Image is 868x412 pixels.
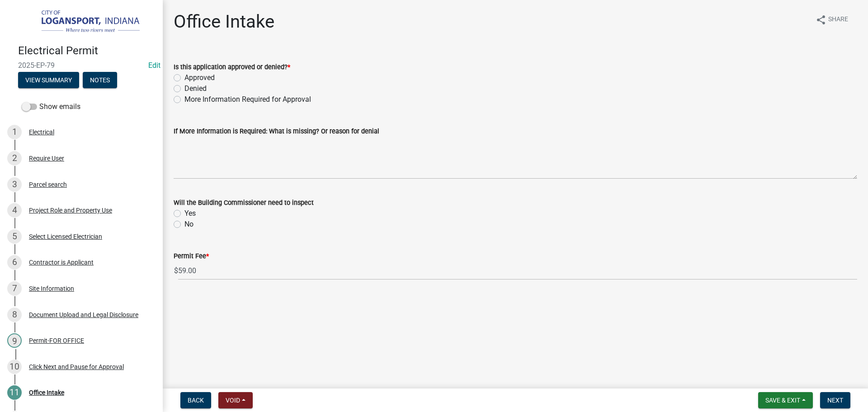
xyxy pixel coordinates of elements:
[188,397,204,404] span: Back
[29,337,84,344] div: Permit-FOR OFFICE
[83,72,117,88] button: Notes
[827,397,843,404] span: Next
[7,385,22,400] div: 11
[7,333,22,348] div: 9
[22,101,80,112] label: Show emails
[29,389,64,396] div: Office Intake
[18,44,156,57] h4: Electrical Permit
[180,392,211,408] button: Back
[7,125,22,139] div: 1
[184,219,193,230] label: No
[758,392,813,408] button: Save & Exit
[174,261,179,280] span: $
[29,259,94,265] div: Contractor is Applicant
[828,14,848,25] span: Share
[148,61,160,70] wm-modal-confirm: Edit Application Number
[808,11,855,28] button: shareShare
[29,285,74,292] div: Site Information
[18,61,145,70] span: 2025-EP-79
[184,72,215,83] label: Approved
[29,155,64,161] div: Require User
[174,200,314,206] label: Will the Building Commissioner need to inspect
[7,360,22,374] div: 10
[29,181,67,188] div: Parcel search
[816,14,826,25] i: share
[174,253,209,260] label: Permit Fee
[765,397,800,404] span: Save & Exit
[7,229,22,244] div: 5
[218,392,253,408] button: Void
[7,255,22,270] div: 6
[820,392,850,408] button: Next
[29,364,124,370] div: Click Next and Pause for Approval
[184,83,207,94] label: Denied
[29,129,54,135] div: Electrical
[7,308,22,322] div: 8
[18,72,79,88] button: View Summary
[174,64,290,71] label: Is this application approved or denied?
[29,207,112,213] div: Project Role and Property Use
[18,77,79,84] wm-modal-confirm: Summary
[7,151,22,166] div: 2
[184,208,196,219] label: Yes
[174,11,274,33] h1: Office Intake
[7,177,22,192] div: 3
[18,9,148,35] img: City of Logansport, Indiana
[7,281,22,296] div: 7
[226,397,240,404] span: Void
[148,61,160,70] a: Edit
[83,77,117,84] wm-modal-confirm: Notes
[184,94,311,105] label: More Information Required for Approval
[7,203,22,218] div: 4
[29,312,138,318] div: Document Upload and Legal Disclosure
[174,128,379,135] label: If More Information is Required: What is missing? Or reason for denial
[29,233,102,240] div: Select Licensed Electrician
